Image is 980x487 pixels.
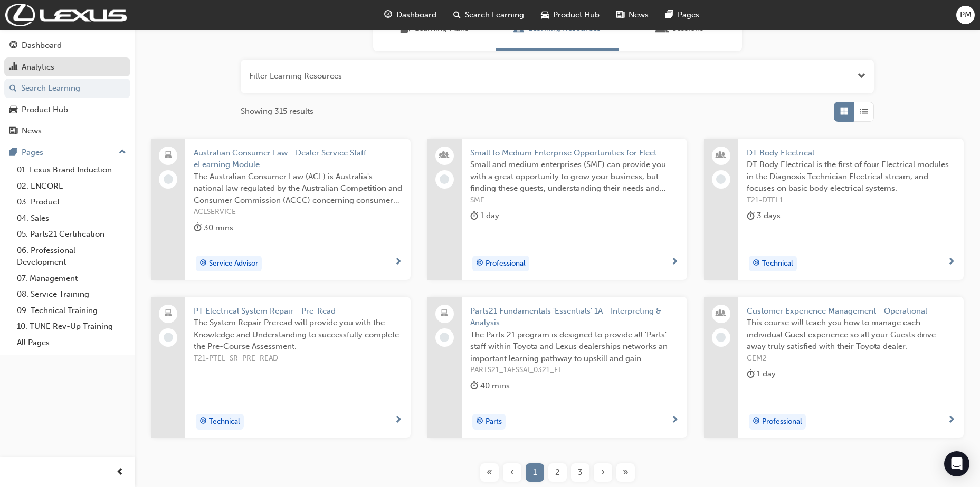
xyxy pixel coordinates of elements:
[209,416,240,428] span: Technical
[665,8,673,22] span: pages-icon
[164,333,173,342] span: learningRecordVerb_NONE-icon
[116,466,124,479] span: prev-icon
[541,8,549,22] span: car-icon
[704,139,964,280] a: DT Body ElectricalDT Body Electrical is the first of four Electrical modules in the Diagnosis Tec...
[716,333,726,342] span: learningRecordVerb_NONE-icon
[947,258,955,267] span: next-icon
[9,148,17,158] span: pages-icon
[513,22,524,34] span: Learning Resources
[470,194,679,207] span: SME
[747,147,955,159] span: DT Body Electrical
[747,209,755,222] span: duration-icon
[858,70,865,82] span: Open the filter
[616,8,624,22] span: news-icon
[22,104,68,116] div: Product Hub
[4,143,130,162] button: Pages
[13,178,130,194] a: 02. ENCORE
[860,105,868,118] span: List
[4,100,130,120] a: Product Hub
[608,4,657,26] a: news-iconNews
[5,4,127,26] img: Trak
[486,258,526,270] span: Professional
[427,297,687,438] a: Parts21 Fundamentals 'Essentials' 1A - Interpreting & AnalysisThe Parts 21 program is designed to...
[199,257,207,270] span: target-icon
[658,22,668,34] span: Sessions
[13,226,130,242] a: 05. Parts21 Certification
[747,159,955,194] span: DT Body Electrical is the first of four Electrical modules in the Diagnosis Technician Electrical...
[470,329,679,365] span: The Parts 21 program is designed to provide all 'Parts' staff within Toyota and Lexus dealerships...
[704,297,964,438] a: Customer Experience Management - OperationalThis course will teach you how to manage each individ...
[510,466,514,479] span: ‹
[13,303,130,319] a: 09. Technical Training
[747,194,955,207] span: T21-DTEL1
[441,307,448,320] span: laptop-icon
[151,297,411,438] a: PT Electrical System Repair - Pre-ReadThe System Repair Preread will provide you with the Knowled...
[546,463,569,482] button: Page 2
[22,147,43,159] div: Pages
[555,466,560,479] span: 2
[747,305,955,317] span: Customer Experience Management - Operational
[194,147,402,171] span: Australian Consumer Law - Dealer Service Staff- eLearning Module
[553,9,600,21] span: Product Hub
[762,416,802,428] span: Professional
[470,147,679,159] span: Small to Medium Enterprise Opportunities for Fleet
[194,221,233,235] div: 30 mins
[671,258,679,267] span: next-icon
[453,8,461,22] span: search-icon
[747,367,776,381] div: 1 day
[13,318,130,335] a: 10. TUNE Rev-Up Training
[470,364,679,376] span: PARTS21_1AESSAI_0321_EL
[394,416,402,425] span: next-icon
[164,174,173,184] span: learningRecordVerb_NONE-icon
[614,463,637,482] button: Last page
[440,174,449,184] span: learningRecordVerb_NONE-icon
[13,286,130,303] a: 08. Service Training
[4,34,130,143] button: DashboardAnalyticsSearch LearningProduct HubNews
[194,353,402,365] span: T21-PTEL_SR_PRE_READ
[486,416,502,428] span: Parts
[476,257,483,270] span: target-icon
[4,121,130,141] a: News
[165,149,172,162] span: laptop-icon
[476,415,483,428] span: target-icon
[199,415,207,428] span: target-icon
[13,335,130,351] a: All Pages
[716,174,726,184] span: learningRecordVerb_NONE-icon
[13,242,130,270] a: 06. Professional Development
[13,194,130,210] a: 03. Product
[470,209,478,222] span: duration-icon
[840,105,848,118] span: Grid
[524,463,546,482] button: Page 1
[717,307,725,320] span: people-icon
[470,305,679,329] span: Parts21 Fundamentals 'Essentials' 1A - Interpreting & Analysis
[22,61,54,73] div: Analytics
[478,463,501,482] button: First page
[13,270,130,287] a: 07. Management
[753,257,760,270] span: target-icon
[465,9,524,21] span: Search Learning
[376,4,445,26] a: guage-iconDashboard
[4,36,130,55] a: Dashboard
[445,4,532,26] a: search-iconSearch Learning
[13,210,130,227] a: 04. Sales
[194,206,402,218] span: ACLSERVICE
[22,125,42,137] div: News
[194,317,402,353] span: The System Repair Preread will provide you with the Knowledge and Understanding to successfully c...
[151,139,411,280] a: Australian Consumer Law - Dealer Service Staff- eLearning ModuleThe Australian Consumer Law (ACL)...
[569,463,592,482] button: Page 3
[487,466,492,479] span: «
[747,353,955,365] span: CEM2
[194,221,202,235] span: duration-icon
[592,463,614,482] button: Next page
[384,8,392,22] span: guage-icon
[747,209,781,222] div: 3 days
[394,258,402,267] span: next-icon
[194,171,402,207] span: The Australian Consumer Law (ACL) is Australia's national law regulated by the Australian Competi...
[601,466,605,479] span: ›
[470,159,679,194] span: Small and medium enterprises (SME) can provide you with a great opportunity to grow your business...
[762,258,793,270] span: Technical
[9,63,17,72] span: chart-icon
[119,145,126,159] span: up-icon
